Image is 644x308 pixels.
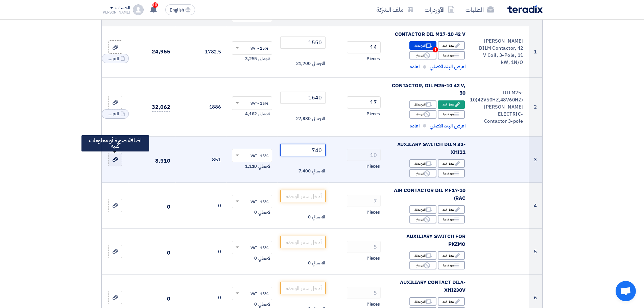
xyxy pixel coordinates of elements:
[245,111,257,117] span: 4,182
[312,260,325,266] span: الاجمالي
[152,103,170,112] span: 32,062
[165,4,195,15] button: English
[529,77,542,137] td: 2
[616,281,636,301] div: Open chat
[232,41,272,55] ng-select: VAT
[258,209,271,216] span: الاجمالي
[232,287,272,300] ng-select: VAT
[438,51,465,60] div: بنود فرعية
[312,214,325,220] span: الاجمالي
[438,251,465,260] div: تعديل البند
[170,8,184,13] span: English
[406,233,466,248] span: AUXILIARY SWITCH FOR PKZMO
[133,4,144,15] img: profile_test.png
[409,261,436,269] div: غير متاح
[312,60,325,67] span: الاجمالي
[258,163,271,170] span: الاجمالي
[105,55,119,62] span: Eaton__1757583403194.pdf
[471,77,529,137] td: DILM25-10(42V50HZ,48V60HZ)[PERSON_NAME] ELECTRIC-Contactor 3-pole
[167,249,170,257] span: 0
[280,144,326,156] input: أدخل سعر الوحدة
[371,2,419,18] a: ملف الشركة
[394,187,466,202] span: AIR CONTACTOR DIL MF17-10 (RAC
[409,251,436,260] div: اقترح بدائل
[280,92,326,104] input: أدخل سعر الوحدة
[529,183,542,229] td: 4
[430,122,466,130] span: اعرض البند الاصلي
[507,5,543,13] img: Teradix logo
[409,205,436,214] div: اقترح بدائل
[347,96,381,109] input: RFQ_STEP1.ITEMS.2.AMOUNT_TITLE
[438,159,465,168] div: تعديل البند
[430,63,466,71] span: اعرض البند الاصلي
[366,209,380,216] span: Pieces
[152,48,170,56] span: 24,955
[391,30,466,38] div: CONTACTOR DIL M17-10 42 V
[438,205,465,214] div: تعديل البند
[409,215,436,223] div: غير متاح
[280,282,326,294] input: أدخل سعر الوحدة
[175,77,226,137] td: 1886
[347,195,381,207] input: RFQ_STEP1.ITEMS.2.AMOUNT_TITLE
[254,209,257,216] span: 0
[471,26,529,78] td: [PERSON_NAME] DILM Contactor, 42 V Coil, 3-Pole, 11 kW, 1N/O
[409,297,436,306] div: اقترح بدائل
[175,229,226,275] td: 0
[308,214,311,220] span: 0
[366,255,380,262] span: Pieces
[232,96,272,110] ng-select: VAT
[419,2,460,18] a: الأوردرات
[366,111,380,117] span: Pieces
[167,203,170,211] span: 0
[410,63,420,71] span: اعاده
[529,26,542,78] td: 1
[254,255,257,262] span: 0
[409,159,436,168] div: اقترح بدائل
[155,157,170,165] span: 8,510
[366,55,380,62] span: Pieces
[312,115,325,122] span: الاجمالي
[433,47,438,52] span: 1
[101,10,130,14] div: [PERSON_NAME]
[409,100,436,109] div: اقترح بدائل
[245,55,257,62] span: 3,255
[232,195,272,208] ng-select: VAT
[296,60,311,67] span: 21,700
[366,301,380,308] span: Pieces
[254,301,257,308] span: 0
[258,111,271,117] span: الاجمالي
[280,190,326,202] input: أدخل سعر الوحدة
[366,163,380,170] span: Pieces
[347,41,381,53] input: RFQ_STEP1.ITEMS.2.AMOUNT_TITLE
[529,137,542,183] td: 3
[115,5,130,11] div: الحساب
[167,295,170,303] span: 0
[81,135,149,151] div: اضافة صورة أو معلومات فنية
[308,260,311,266] span: 0
[409,169,436,177] div: غير متاح
[347,149,381,161] input: RFQ_STEP1.ITEMS.2.AMOUNT_TITLE
[438,215,465,223] div: بنود فرعية
[438,110,465,119] div: بنود فرعية
[152,2,158,8] span: 10
[391,82,466,97] div: CONTACTOR, DIL M25-10 42 V, 50
[409,110,436,119] div: غير متاح
[105,111,119,117] span: CONTACTOR_DIL_M__V__1757583568043.pdf
[397,141,466,156] span: AUXILARY SWITCH DILM 32-XHI11
[280,37,326,49] input: أدخل سعر الوحدة
[438,169,465,177] div: بنود فرعية
[258,55,271,62] span: الاجمالي
[438,41,465,50] div: تعديل البند
[438,261,465,269] div: بنود فرعية
[299,168,311,174] span: 7,400
[529,229,542,275] td: 5
[258,301,271,308] span: الاجمالي
[232,241,272,254] ng-select: VAT
[280,236,326,248] input: أدخل سعر الوحدة
[347,287,381,299] input: RFQ_STEP1.ITEMS.2.AMOUNT_TITLE
[175,26,226,78] td: 1782.5
[175,137,226,183] td: 851
[347,241,381,253] input: RFQ_STEP1.ITEMS.2.AMOUNT_TITLE
[400,279,466,294] span: AUXILIARY CONTACT DILA-XHI230V
[175,183,226,229] td: 0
